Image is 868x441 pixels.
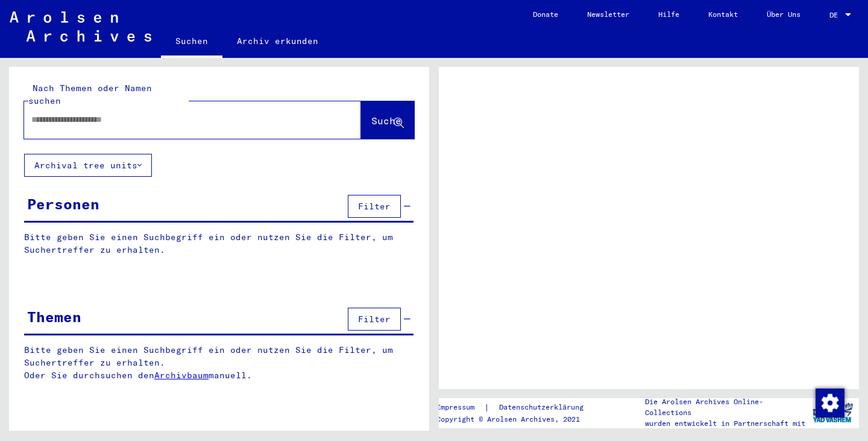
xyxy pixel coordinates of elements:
[810,398,855,428] img: yv_logo.png
[28,83,152,106] mat-label: Nach Themen oder Namen suchen
[348,308,401,331] button: Filter
[154,370,209,381] a: Archivbaum
[489,401,598,414] a: Datenschutzerklärung
[436,401,484,414] a: Impressum
[645,396,807,418] p: Die Arolsen Archives Online-Collections
[10,11,151,42] img: Arolsen_neg.svg
[829,11,843,19] span: DE
[24,231,414,256] p: Bitte geben Sie einen Suchbegriff ein oder nutzen Sie die Filter, um Suchertreffer zu erhalten.
[371,115,401,127] span: Suche
[24,154,152,177] button: Archival tree units
[161,27,222,58] a: Suchen
[358,201,391,212] span: Filter
[358,314,391,325] span: Filter
[24,344,414,382] p: Bitte geben Sie einen Suchbegriff ein oder nutzen Sie die Filter, um Suchertreffer zu erhalten. O...
[645,418,807,429] p: wurden entwickelt in Partnerschaft mit
[27,193,99,215] div: Personen
[436,414,598,425] p: Copyright © Arolsen Archives, 2021
[222,27,333,56] a: Archiv erkunden
[348,195,401,218] button: Filter
[815,388,844,417] div: Zustimmung ändern
[816,389,844,417] img: Zustimmung ändern
[436,401,598,414] div: |
[361,101,414,139] button: Suche
[27,306,81,328] div: Themen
